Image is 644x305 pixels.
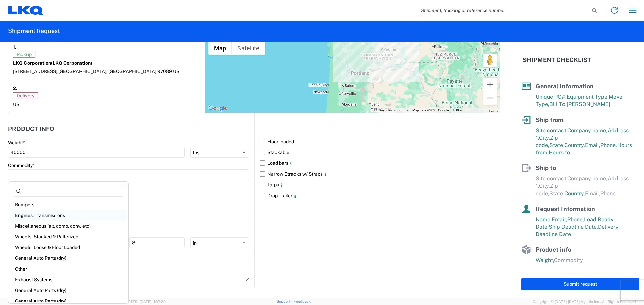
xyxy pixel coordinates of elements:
[549,142,564,148] span: State,
[536,83,594,90] span: General Information
[567,216,584,223] span: Phone,
[536,116,563,123] span: Ship from
[10,274,127,285] div: Exhaust Systems
[260,136,500,147] label: Floor loaded
[13,43,16,51] strong: 1.
[567,101,610,107] span: [PERSON_NAME]
[10,242,127,253] div: Wheels - Loose & Floor Loaded
[549,224,598,230] span: Ship Deadline Date,
[549,101,567,107] span: Bill To,
[10,210,127,221] div: Engines, Transmissions
[8,287,500,298] label: Hazmat
[567,175,608,182] span: Company name,
[536,164,556,171] span: Ship to
[554,257,583,263] span: Commodity
[533,299,636,305] span: Copyright © [DATE]-[DATE] Agistix Inc., All Rights Reserved
[260,147,500,158] label: Stackable
[8,140,25,146] label: Weight
[536,257,554,263] span: Weight,
[536,94,567,100] span: Unique PO#,
[567,94,609,100] span: Equipment Type,
[564,190,585,197] span: Country,
[451,108,487,113] button: Map Scale: 100 km per 57 pixels
[207,104,229,113] a: Open this area in Google Maps (opens a new window)
[13,51,35,58] span: Pickup
[564,142,585,148] span: Country,
[207,104,229,113] img: Google
[453,108,464,112] span: 100 km
[13,92,38,99] span: Delivery
[523,56,591,64] h2: Shipment Checklist
[600,190,616,197] span: Phone
[549,149,570,156] span: Hours to
[58,69,179,74] span: [GEOGRAPHIC_DATA], [GEOGRAPHIC_DATA] 97089 US
[260,179,500,190] label: Tarps
[260,169,500,179] label: Narrow Etracks w/ Straps
[539,183,550,189] span: City,
[521,278,639,290] button: Submit request
[13,69,58,74] span: [STREET_ADDRESS],
[293,299,311,303] a: Feedback
[585,142,600,148] span: Email,
[10,253,127,263] div: General Auto Parts (dry)
[13,84,17,92] strong: 2.
[140,300,166,304] span: [DATE] 11:37:29
[208,41,232,55] button: Show street map
[277,299,293,303] a: Support
[412,108,449,112] span: Map data ©2025 Google
[10,231,127,242] div: Wheels - Stacked & Palletized
[94,300,166,304] span: Client: 2025.21.0-7d7479b
[51,60,92,66] span: (LKQ Corporation)
[552,216,567,223] span: Email,
[8,162,35,168] label: Commodity
[129,237,185,248] input: H
[13,102,19,107] span: US
[10,199,127,210] div: Bumpers
[416,4,590,17] input: Shipment, tracking or reference number
[536,205,595,212] span: Request Information
[260,158,500,168] label: Load bars
[567,127,608,134] span: Company name,
[536,246,571,253] span: Product info
[260,190,500,201] label: Drop Trailer
[483,91,497,105] button: Zoom out
[536,216,552,223] span: Name,
[536,175,567,182] span: Site contact,
[585,190,600,197] span: Email,
[483,78,497,91] button: Zoom in
[232,41,265,55] button: Show satellite imagery
[483,54,497,67] button: Drag Pegman onto the map to open Street View
[10,285,127,296] div: General Auto Parts (dry)
[379,108,408,113] button: Keyboard shortcuts
[539,135,550,141] span: City,
[549,190,564,197] span: State,
[600,142,617,148] span: Phone,
[536,127,567,134] span: Site contact,
[10,263,127,274] div: Other
[8,27,60,35] h2: Shipment Request
[13,60,92,66] strong: LKQ Corporation
[489,109,498,113] a: Terms
[8,126,54,132] h2: Product Info
[10,221,127,231] div: Miscellaneous (alt, comp, conv, etc)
